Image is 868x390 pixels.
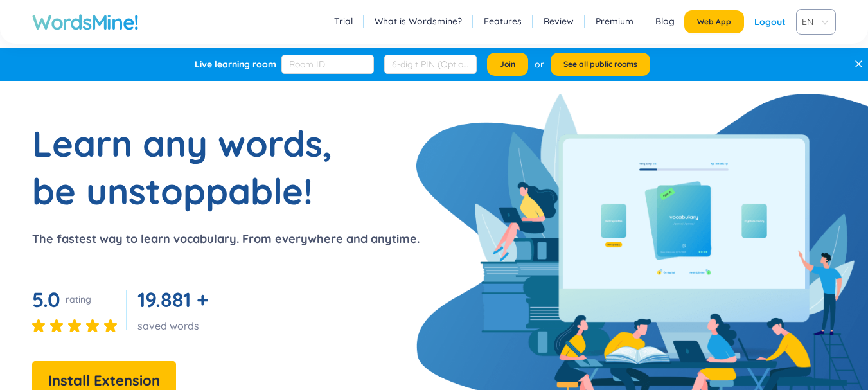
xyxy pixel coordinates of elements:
[684,10,744,33] button: Web App
[544,15,574,28] a: Review
[137,287,208,312] span: 19.881 +
[384,55,477,74] input: 6-digit PIN (Optional)
[281,55,374,74] input: Room ID
[802,12,825,31] span: VIE
[500,59,515,69] span: Join
[32,375,176,388] a: Install Extension
[563,59,637,69] span: See all public rooms
[487,53,528,76] button: Join
[32,230,420,248] p: The fastest way to learn vocabulary. From everywhere and anytime.
[551,53,650,76] button: See all public rooms
[754,10,786,33] div: Logout
[32,120,353,215] h1: Learn any words, be unstoppable!
[596,15,633,28] a: Premium
[334,15,353,28] a: Trial
[32,287,60,312] span: 5.0
[655,15,675,28] a: Blog
[137,319,213,333] div: saved words
[375,15,462,28] a: What is Wordsmine?
[697,17,731,27] span: Web App
[66,293,91,306] div: rating
[484,15,522,28] a: Features
[535,57,544,71] div: or
[32,9,139,35] a: WordsMine!
[195,58,276,71] div: Live learning room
